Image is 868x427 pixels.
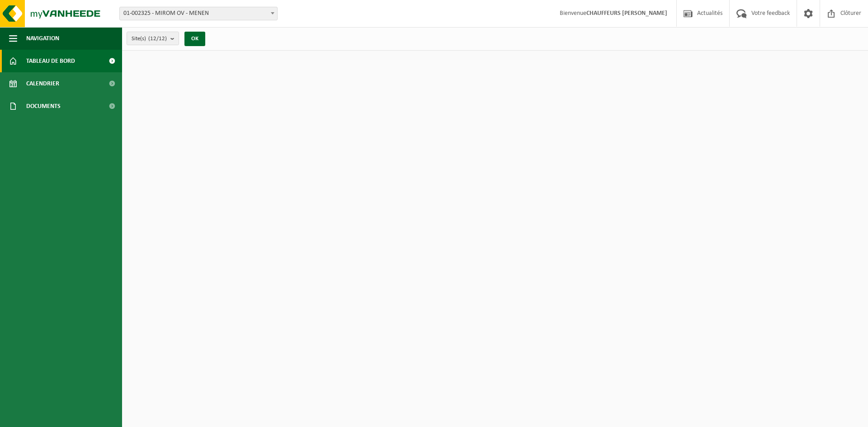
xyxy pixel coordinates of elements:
[586,10,667,17] strong: CHAUFFEURS [PERSON_NAME]
[26,50,75,72] span: Tableau de bord
[120,7,277,20] span: 01-002325 - MIROM OV - MENEN
[127,32,179,45] button: Site(s)(12/12)
[26,95,61,117] span: Documents
[26,72,59,95] span: Calendrier
[26,27,59,50] span: Navigation
[119,7,278,20] span: 01-002325 - MIROM OV - MENEN
[132,32,167,46] span: Site(s)
[148,36,167,42] count: (12/12)
[184,32,205,46] button: OK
